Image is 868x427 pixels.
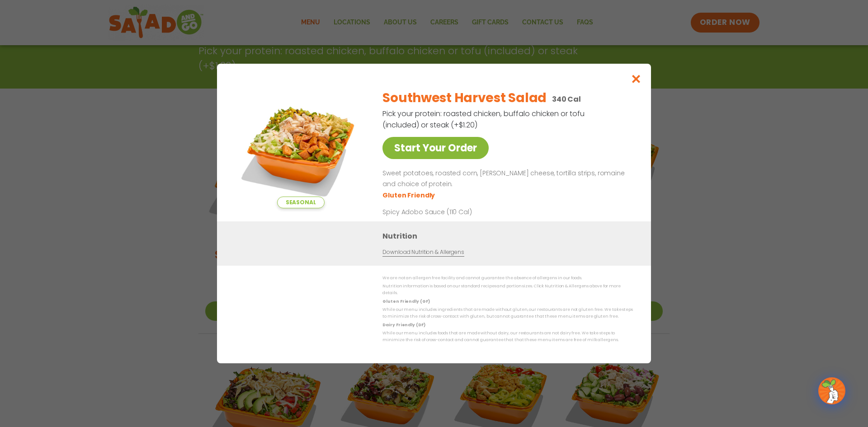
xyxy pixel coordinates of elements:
[622,64,651,94] button: Close modal
[382,275,633,282] p: We are not an allergen free facility and cannot guarantee the absence of allergens in our foods.
[277,197,325,208] span: Seasonal
[382,230,637,242] h3: Nutrition
[382,108,586,131] p: Pick your protein: roasted chicken, buffalo chicken or tofu (included) or steak (+$1.20)
[382,299,429,304] strong: Gluten Friendly (GF)
[237,82,364,208] img: Featured product photo for Southwest Harvest Salad
[382,330,633,344] p: While our menu includes foods that are made without dairy, our restaurants are not dairy free. We...
[382,306,633,320] p: While our menu includes ingredients that are made without gluten, our restaurants are not gluten ...
[819,378,844,404] img: wpChatIcon
[382,89,547,108] h2: Southwest Harvest Salad
[382,283,633,297] p: Nutrition information is based on our standard recipes and portion sizes. Click Nutrition & Aller...
[382,191,436,200] li: Gluten Friendly
[382,207,550,217] p: Spicy Adobo Sauce (110 Cal)
[382,137,489,159] a: Start Your Order
[552,94,581,105] p: 340 Cal
[382,168,629,190] p: Sweet potatoes, roasted corn, [PERSON_NAME] cheese, tortilla strips, romaine and choice of protein.
[382,322,425,328] strong: Dairy Friendly (DF)
[382,248,464,257] a: Download Nutrition & Allergens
